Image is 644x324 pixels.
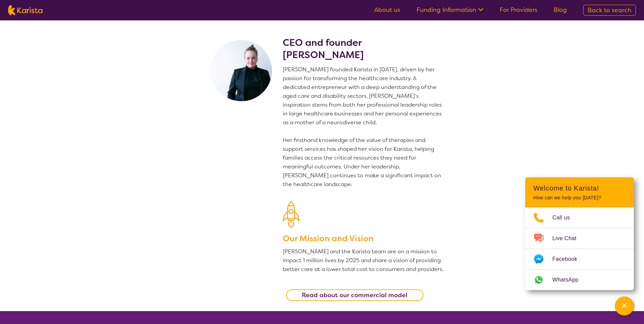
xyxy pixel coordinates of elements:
[302,291,407,299] b: Read about our commercial model
[588,6,631,14] span: Back to search
[525,208,634,290] ul: Choose channel
[283,247,444,274] p: [PERSON_NAME] and the Karista team are on a mission to impact 1 million lives by 2025 and share a...
[374,6,400,14] a: About us
[552,275,587,285] span: WhatsApp
[283,37,444,61] h2: CEO and founder [PERSON_NAME]
[615,296,634,316] button: Channel Menu
[283,65,444,189] p: [PERSON_NAME] founded Karista in [DATE], driven by her passion for transforming the healthcare in...
[552,233,585,244] span: Live Chat
[525,177,634,290] div: Channel Menu
[554,6,567,14] a: Blog
[525,270,634,290] a: Web link opens in a new tab.
[552,213,578,223] span: Call us
[417,6,483,14] a: Funding Information
[533,184,626,192] h2: Welcome to Karista!
[8,5,42,15] img: Karista logo
[583,5,636,16] a: Back to search
[533,195,626,201] p: How can we help you [DATE]?
[500,6,537,14] a: For Providers
[552,254,585,264] span: Facebook
[283,201,299,228] img: Our Mission
[283,232,444,245] h3: Our Mission and Vision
